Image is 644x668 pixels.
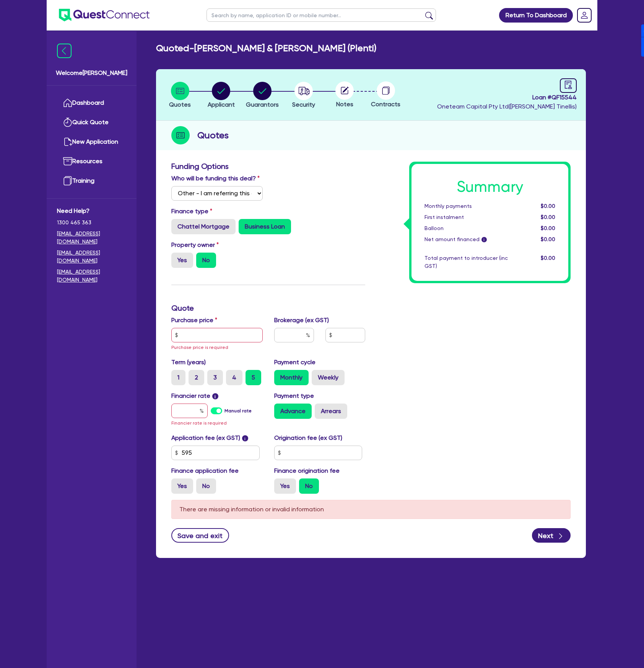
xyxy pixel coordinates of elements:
label: Payment type [274,391,314,400]
label: 4 [226,370,242,385]
label: 2 [189,370,204,385]
h3: Funding Options [171,162,365,171]
img: step-icon [171,126,190,144]
label: 3 [207,370,223,385]
span: i [481,237,487,242]
span: Purchase price is required [171,345,228,350]
span: Applicant [208,101,235,108]
label: No [196,253,216,268]
img: new-application [63,137,72,146]
img: resources [63,157,72,166]
span: 1300 465 363 [57,219,126,227]
label: Finance type [171,207,212,216]
span: Oneteam Capital Pty Ltd ( [PERSON_NAME] Tinellis ) [437,103,577,110]
span: Financier rate is required [171,420,227,426]
input: Search by name, application ID or mobile number... [207,8,436,22]
label: No [196,478,216,494]
label: Business Loan [239,219,291,234]
label: Property owner [171,240,219,250]
span: i [242,435,248,441]
a: [EMAIL_ADDRESS][DOMAIN_NAME] [57,249,126,265]
label: Origination fee (ex GST) [274,433,342,443]
img: quest-connect-logo-blue [59,9,150,21]
h3: Quote [171,303,365,313]
label: Yes [171,253,193,268]
label: Advance [274,404,312,419]
a: [EMAIL_ADDRESS][DOMAIN_NAME] [57,268,126,284]
span: Loan # QF15544 [437,93,577,102]
div: Balloon [419,224,514,232]
span: Welcome [PERSON_NAME] [56,68,127,78]
a: Dropdown toggle [574,5,594,25]
label: Finance origination fee [274,466,340,475]
button: Applicant [207,81,235,110]
label: Term (years) [171,358,206,367]
button: Save and exit [171,528,229,543]
label: No [299,478,319,494]
button: Security [292,81,315,110]
a: Return To Dashboard [499,8,573,23]
span: Guarantors [246,101,279,108]
label: 5 [246,370,261,385]
span: $0.00 [541,214,555,220]
label: Yes [274,478,296,494]
h2: Quoted - [PERSON_NAME] & [PERSON_NAME] (Plenti) [156,43,376,54]
label: 1 [171,370,185,385]
button: Guarantors [246,81,279,110]
h2: Quotes [197,128,229,142]
a: Quick Quote [57,113,126,132]
label: Payment cycle [274,358,315,367]
span: Contracts [371,101,400,108]
span: Need Help? [57,206,126,216]
label: Who will be funding this deal? [171,174,260,183]
label: Manual rate [224,407,252,414]
label: Brokerage (ex GST) [274,316,329,325]
label: Finance application fee [171,466,239,475]
span: $0.00 [541,255,555,261]
img: icon-menu-close [57,44,72,58]
span: Quotes [169,101,191,108]
label: Financier rate [171,391,218,400]
label: Yes [171,478,193,494]
div: Net amount financed [419,235,514,243]
span: i [212,393,218,399]
a: [EMAIL_ADDRESS][DOMAIN_NAME] [57,230,126,246]
label: Chattel Mortgage [171,219,236,234]
span: $0.00 [541,236,555,242]
button: Next [532,528,571,543]
span: Security [292,101,315,108]
label: Application fee (ex GST) [171,433,240,443]
h1: Summary [424,178,555,196]
a: Dashboard [57,93,126,113]
span: Notes [336,101,353,108]
div: Monthly payments [419,202,514,210]
label: Weekly [312,370,345,385]
label: Arrears [315,404,347,419]
a: New Application [57,132,126,152]
span: audit [564,81,572,89]
a: Resources [57,152,126,171]
div: There are missing information or invalid information [171,500,571,519]
label: Monthly [274,370,309,385]
span: $0.00 [541,203,555,209]
div: First instalment [419,213,514,221]
a: Training [57,171,126,191]
img: training [63,176,72,185]
label: Purchase price [171,316,217,325]
span: $0.00 [541,225,555,231]
button: Quotes [169,81,191,110]
div: Total payment to introducer (inc GST) [419,254,514,270]
img: quick-quote [63,118,72,127]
